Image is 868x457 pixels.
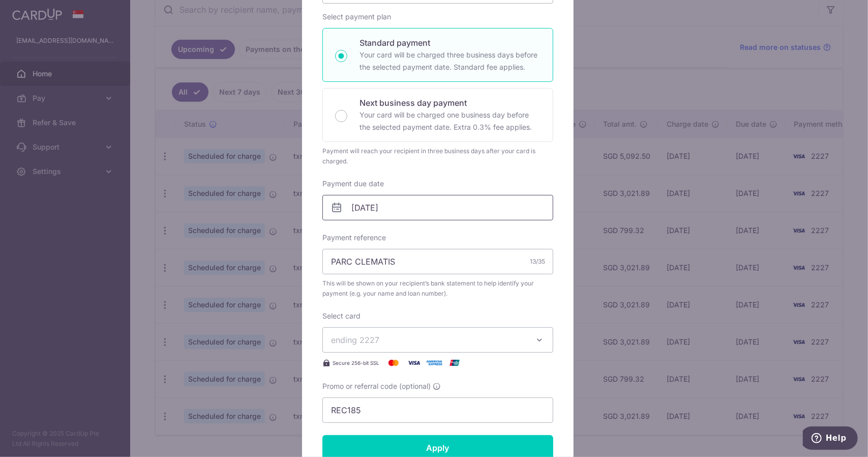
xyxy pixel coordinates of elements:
[322,179,384,189] label: Payment due date
[322,195,553,220] input: DD / MM / YYYY
[424,357,444,369] img: American Express
[331,335,379,345] span: ending 2227
[322,311,361,321] label: Select card
[322,381,431,391] span: Promo or referral code (optional)
[360,37,541,49] p: Standard payment
[360,97,541,109] p: Next business day payment
[322,278,553,299] span: This will be shown on your recipient’s bank statement to help identify your payment (e.g. your na...
[444,357,465,369] img: UnionPay
[803,426,858,452] iframe: Opens a widget where you can find more information
[360,109,541,133] p: Your card will be charged one business day before the selected payment date. Extra 0.3% fee applies.
[322,327,553,353] button: ending 2227
[404,357,424,369] img: Visa
[322,146,553,166] div: Payment will reach your recipient in three business days after your card is charged.
[360,49,541,73] p: Your card will be charged three business days before the selected payment date. Standard fee appl...
[383,357,404,369] img: Mastercard
[322,12,391,22] label: Select payment plan
[322,233,386,243] label: Payment reference
[333,359,379,367] span: Secure 256-bit SSL
[530,256,545,267] div: 13/35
